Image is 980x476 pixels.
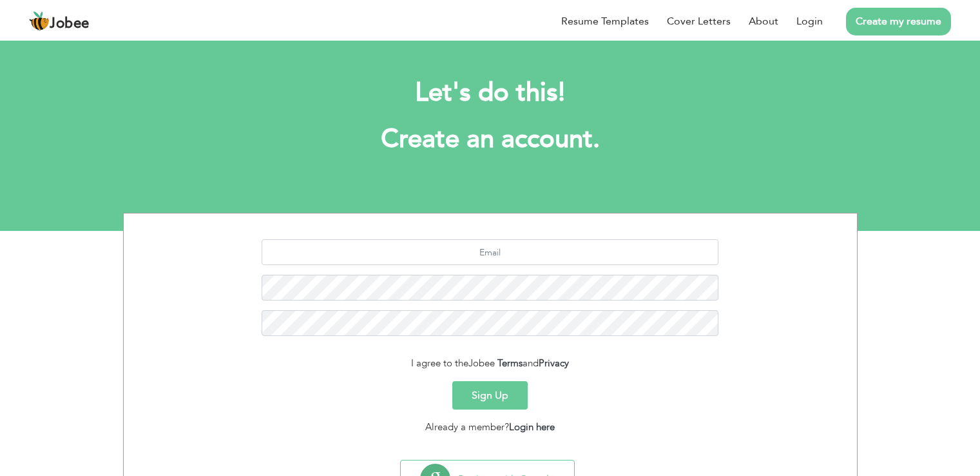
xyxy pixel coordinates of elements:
[497,357,523,370] a: Terms
[667,14,731,29] a: Cover Letters
[133,356,847,371] div: I agree to the and
[468,357,495,370] span: Jobee
[29,11,50,32] img: jobee.io
[452,381,528,410] button: Sign Up
[846,8,951,35] a: Create my resume
[539,357,569,370] a: Privacy
[749,14,778,29] a: About
[133,420,847,435] div: Already a member?
[796,14,823,29] a: Login
[142,123,838,156] h1: Create an account.
[509,421,555,433] a: Login here
[561,14,649,29] a: Resume Templates
[142,76,838,110] h2: Let's do this!
[50,17,90,31] span: Jobee
[29,11,90,32] a: Jobee
[262,239,718,265] input: Email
